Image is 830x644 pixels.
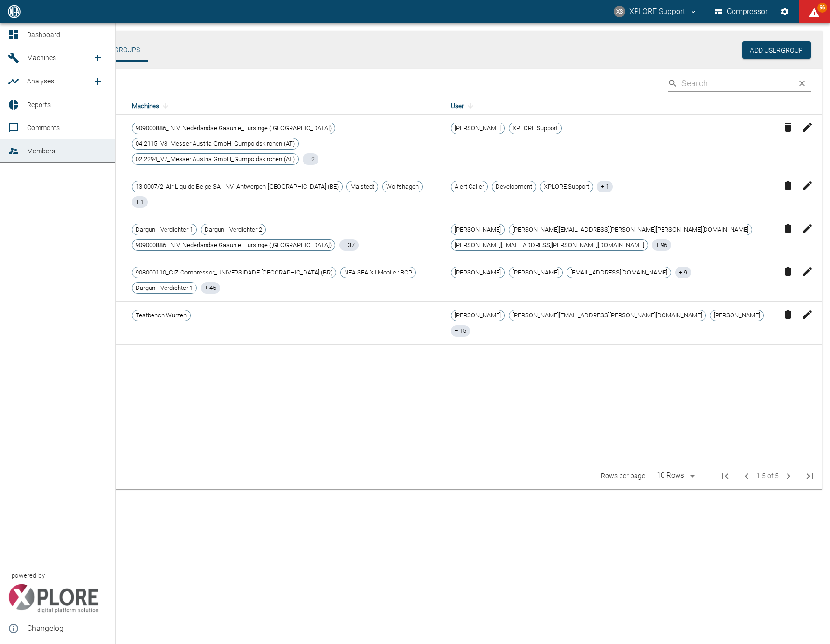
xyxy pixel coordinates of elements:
[132,182,342,192] span: 13.0007/2_Air Liquide Belge SA - NV_Antwerpen-[GEOGRAPHIC_DATA] (BE)
[817,3,827,13] span: 96
[451,181,488,192] div: alert.caller@neaxplore.com
[451,225,504,234] span: [PERSON_NAME]
[132,225,196,234] span: Dargun - Verdichter 1
[601,471,647,480] p: Rows per page:
[451,100,768,111] div: User
[714,465,737,488] span: First Page
[201,282,220,294] div: + 45
[27,623,108,634] span: Changelog
[451,182,487,192] span: Alert Caller
[509,123,562,134] div: compressors@neaxplore.com
[451,100,477,111] span: User
[451,241,648,250] span: [PERSON_NAME][EMAIL_ADDRESS][PERSON_NAME][DOMAIN_NAME]
[132,241,335,250] span: 909000886_ N.V. Nederlandse Gasunie_Eursinge ([GEOGRAPHIC_DATA])
[451,327,470,336] span: + 15
[492,182,536,192] span: Development
[88,72,108,91] a: new /analyses/list/0
[710,310,764,321] div: dj@nea-x.net
[339,239,359,251] div: + 37
[90,39,148,62] button: Usergroups
[675,267,691,278] div: + 9
[27,124,60,132] span: Comments
[492,181,536,192] div: dev@neaxplore.com
[614,6,625,17] div: XS
[737,466,756,486] span: Previous Page
[742,41,811,59] button: Add Usergroup
[132,124,335,133] span: 909000886_ N.V. Nederlandse Gasunie_Eursinge ([GEOGRAPHIC_DATA])
[88,48,108,68] a: new /machines
[779,466,798,486] span: Next Page
[509,310,706,321] div: marius.hallmann@neuman-esser.com
[132,196,148,208] div: + 1
[654,470,687,481] div: 10 Rows
[509,311,705,320] span: [PERSON_NAME][EMAIL_ADDRESS][PERSON_NAME][DOMAIN_NAME]
[451,325,470,337] div: + 15
[132,284,196,293] span: Dargun - Verdichter 1
[681,75,789,92] input: Search
[27,147,55,155] span: Members
[668,79,678,88] svg: Search
[339,241,359,250] span: + 37
[347,182,378,192] span: Malstedt
[451,267,505,278] div: thomas.pullen@nea-x.net
[756,470,779,481] span: 1-5 of 5
[798,465,821,488] span: Last Page
[132,311,190,320] span: Testbench Wurzen
[132,100,435,111] div: Machines
[303,155,318,164] span: + 2
[567,268,671,277] span: [EMAIL_ADDRESS][DOMAIN_NAME]
[652,239,671,251] div: + 96
[7,5,22,18] img: logo
[12,571,45,580] span: powered by
[567,267,671,278] div: nsstizgepsbzmqatlf@ytnhy.com
[303,153,318,165] div: + 2
[612,3,699,20] button: compressors@neaxplore.com
[776,3,793,20] button: Settings
[652,241,671,250] span: + 96
[201,225,265,234] span: Dargun - Verdichter 2
[509,224,752,235] div: mark.fleischhauer@neuman-esser.com
[341,268,415,277] span: NEA SEA X I Mobile : BCP
[132,268,336,277] span: 908000110_GIZ-Compressor_UNIVERSIDADE [GEOGRAPHIC_DATA] (BR)
[509,268,562,277] span: [PERSON_NAME]
[451,310,505,321] div: thomas.pullen@nea-x.net
[451,268,504,277] span: [PERSON_NAME]
[451,224,505,235] div: christoph.hartmann@neuman-esser.com
[132,139,298,149] span: 04.2115_V8_Messer Austria GmbH_Gumpoldskirchen (AT)
[201,284,220,293] span: + 45
[540,182,593,192] span: XPLORE Support
[710,311,763,320] span: [PERSON_NAME]
[132,198,148,207] span: + 1
[383,182,422,192] span: Wolfshagen
[509,124,561,133] span: XPLORE Support
[509,267,563,278] div: dj@nea-x.net
[8,584,99,613] img: Xplore Logo
[132,155,298,164] span: 02.2294_V7_Messer Austria GmbH_Gumpoldskirchen (AT)
[597,182,613,192] span: + 1
[27,101,51,109] span: Reports
[509,225,752,234] span: [PERSON_NAME][EMAIL_ADDRESS][PERSON_NAME][PERSON_NAME][DOMAIN_NAME]
[451,311,504,320] span: [PERSON_NAME]
[451,239,648,251] div: axel.hansen@neuman-esser.com
[713,3,770,20] button: Compressor
[451,123,505,134] div: ai-cas@nea-x.net
[451,124,504,133] span: [PERSON_NAME]
[675,268,691,277] span: + 9
[132,100,172,111] span: Machines
[540,181,593,192] div: compressors@neaxplore.com
[27,54,56,62] span: Machines
[597,181,613,192] div: + 1
[27,31,60,39] span: Dashboard
[27,77,54,85] span: Analyses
